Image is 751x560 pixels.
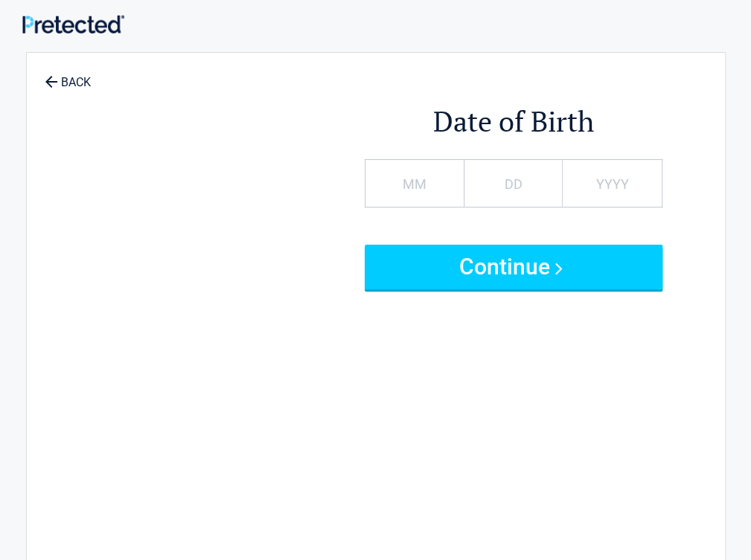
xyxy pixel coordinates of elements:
[365,245,662,289] button: Continue
[22,15,124,33] img: Main Logo
[505,174,522,194] label: DD
[596,174,629,194] label: YYYY
[402,174,426,194] label: MM
[42,62,94,88] a: BACK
